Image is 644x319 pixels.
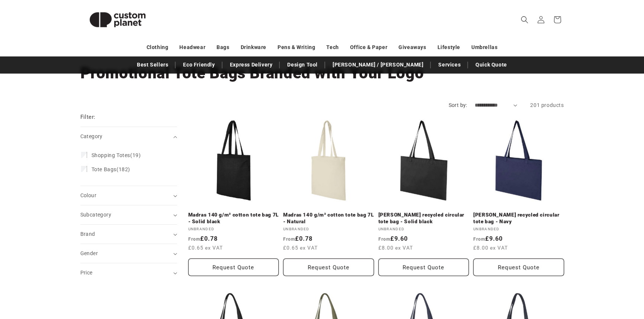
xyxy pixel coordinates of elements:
[188,258,279,276] button: Request Quote
[92,166,116,172] span: Tote Bags
[283,258,374,276] button: Request Quote
[472,58,511,71] a: Quick Quote
[329,58,427,71] a: [PERSON_NAME] / [PERSON_NAME]
[473,258,564,276] button: Request Quote
[326,41,339,54] a: Tech
[92,152,141,159] span: (19)
[80,225,177,244] summary: Brand (0 selected)
[283,212,374,225] a: Madras 140 g/m² cotton tote bag 7L - Natural
[516,12,533,28] summary: Search
[435,58,464,71] a: Services
[217,41,229,54] a: Bags
[188,212,279,225] a: Madras 140 g/m² cotton tote bag 7L - Solid black
[449,102,467,108] label: Sort by:
[80,192,96,198] span: Colour
[80,250,98,256] span: Gender
[80,244,177,263] summary: Gender (0 selected)
[80,263,177,282] summary: Price
[179,41,205,54] a: Headwear
[530,102,564,108] span: 201 products
[80,212,111,218] span: Subcategory
[80,186,177,205] summary: Colour (0 selected)
[80,127,177,146] summary: Category (0 selected)
[147,41,169,54] a: Clothing
[473,212,564,225] a: [PERSON_NAME] recycled circular tote bag - Navy
[80,113,96,121] h2: Filter:
[607,283,644,319] iframe: Chat Widget
[378,258,469,276] button: Request Quote
[226,58,276,71] a: Express Delivery
[398,41,426,54] a: Giveaways
[438,41,460,54] a: Lifestyle
[92,166,130,173] span: (182)
[283,58,321,71] a: Design Tool
[80,3,155,36] img: Custom Planet
[80,205,177,224] summary: Subcategory (0 selected)
[241,41,266,54] a: Drinkware
[350,41,387,54] a: Office & Paper
[278,41,315,54] a: Pens & Writing
[133,58,172,71] a: Best Sellers
[80,270,93,276] span: Price
[80,231,95,237] span: Brand
[80,133,103,139] span: Category
[471,41,497,54] a: Umbrellas
[92,152,130,158] span: Shopping Totes
[378,212,469,225] a: [PERSON_NAME] recycled circular tote bag - Solid black
[179,58,218,71] a: Eco Friendly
